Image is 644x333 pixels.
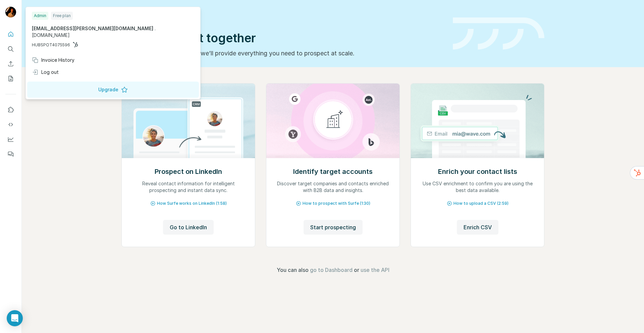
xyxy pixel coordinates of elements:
button: go to Dashboard [310,266,353,274]
span: How to prospect with Surfe (1:30) [303,200,370,206]
span: How Surfe works on LinkedIn (1:58) [157,200,227,206]
img: banner [453,17,544,50]
span: Enrich CSV [464,223,492,231]
p: Pick your starting point and we’ll provide everything you need to prospect at scale. [121,49,445,58]
span: HUBSPOT4075596 [32,42,70,48]
button: Feedback [5,148,16,160]
img: Prospect on LinkedIn [121,84,255,158]
p: Use CSV enrichment to confirm you are using the best data available. [418,180,537,194]
h1: Let’s prospect together [121,31,445,45]
h2: Enrich your contact lists [438,167,517,176]
button: Go to LinkedIn [163,220,214,235]
button: Search [5,43,16,55]
button: Use Surfe on LinkedIn [5,104,16,116]
div: Open Intercom Messenger [7,310,23,326]
button: use the API [361,266,389,274]
div: Log out [32,69,59,76]
div: Invoice History [32,57,74,63]
div: Free plan [51,12,73,20]
h2: Identify target accounts [293,167,373,176]
button: Upgrade [27,82,199,98]
button: Start prospecting [304,220,363,235]
span: . [155,26,156,31]
span: [DOMAIN_NAME] [32,32,70,38]
img: Avatar [5,7,16,17]
div: Admin [32,12,48,20]
span: Go to LinkedIn [170,223,207,231]
img: Identify target accounts [266,84,400,158]
span: [EMAIL_ADDRESS][PERSON_NAME][DOMAIN_NAME] [32,26,153,31]
button: Quick start [5,28,16,40]
span: or [354,266,359,274]
button: Use Surfe API [5,118,16,131]
button: Enrich CSV [457,220,498,235]
p: Reveal contact information for intelligent prospecting and instant data sync. [128,180,248,194]
button: Enrich CSV [5,58,16,70]
span: You can also [277,266,309,274]
img: Enrich your contact lists [411,84,544,158]
button: My lists [5,73,16,85]
button: Dashboard [5,133,16,145]
span: Start prospecting [310,223,356,231]
p: Discover target companies and contacts enriched with B2B data and insights. [273,180,393,194]
h2: Prospect on LinkedIn [155,167,222,176]
span: How to upload a CSV (2:59) [453,200,508,206]
div: Quick start [121,12,445,19]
